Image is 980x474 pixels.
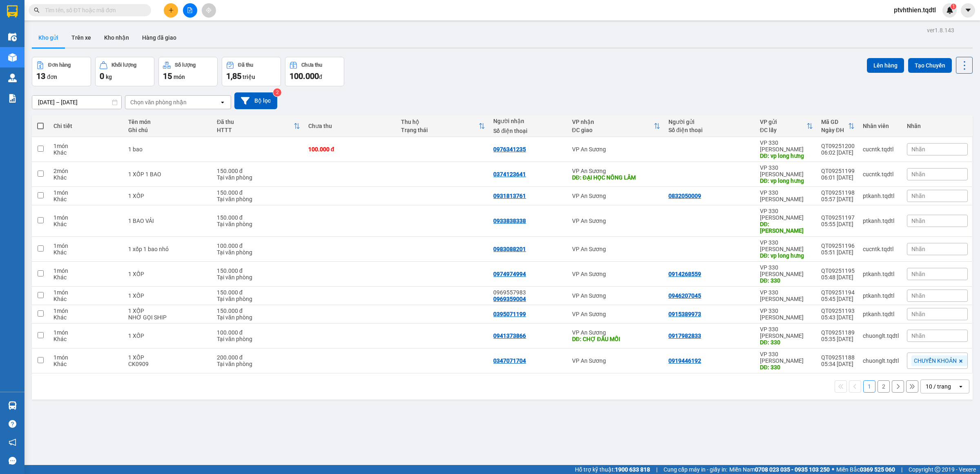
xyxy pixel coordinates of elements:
[53,296,120,302] div: Khác
[572,311,660,317] div: VP An Sương
[615,466,650,473] strong: 1900 633 818
[821,336,855,342] div: 05:35 [DATE]
[308,146,393,153] div: 100.000 đ
[821,361,855,367] div: 05:34 [DATE]
[901,465,902,474] span: |
[47,74,57,80] span: đơn
[493,171,526,177] div: 0374123641
[821,168,855,174] div: QT09251199
[572,292,660,299] div: VP An Sương
[911,292,925,299] span: Nhãn
[128,308,209,314] div: 1 XỐP
[907,123,968,129] div: Nhãn
[217,296,300,302] div: Tại văn phòng
[217,289,300,296] div: 150.000 đ
[53,289,120,296] div: 1 món
[53,354,120,361] div: 1 món
[836,465,895,474] span: Miền Bắc
[217,249,300,256] div: Tại văn phòng
[493,128,563,134] div: Số điện thoại
[572,127,654,133] div: ĐC giao
[301,62,322,68] div: Chưa thu
[65,28,98,47] button: Trên xe
[760,339,813,346] div: DĐ: 330
[664,465,727,474] span: Cung cấp máy in - giấy in:
[53,308,120,314] div: 1 món
[911,271,925,277] span: Nhãn
[572,329,660,336] div: VP An Sương
[821,196,855,202] div: 05:57 [DATE]
[863,332,899,339] div: chuonglt.tqdtl
[821,127,848,133] div: Ngày ĐH
[958,383,964,390] svg: open
[217,314,300,321] div: Tại văn phòng
[914,357,957,364] span: CHUYỂN KHOẢN
[911,332,925,339] span: Nhãn
[821,119,848,125] div: Mã GD
[935,467,940,472] span: copyright
[756,115,817,137] th: Toggle SortBy
[217,361,300,367] div: Tại văn phòng
[128,354,209,361] div: 1 XỐP
[174,74,185,80] span: món
[668,357,701,364] div: 0919446192
[821,274,855,281] div: 05:48 [DATE]
[668,332,701,339] div: 0917982833
[130,98,187,106] div: Chọn văn phòng nhận
[760,277,813,284] div: DĐ: 330
[760,164,813,177] div: VP 330 [PERSON_NAME]
[48,62,71,68] div: Đơn hàng
[222,57,281,86] button: Đã thu1,85 triệu
[821,267,855,274] div: QT09251195
[961,3,975,18] button: caret-down
[760,221,813,234] div: DĐ: LAO BẢO
[863,271,899,277] div: ptkanh.tqdtl
[32,57,91,86] button: Đơn hàng13đơn
[493,193,526,199] div: 0931813761
[401,127,479,133] div: Trạng thái
[821,249,855,256] div: 05:51 [DATE]
[53,189,120,196] div: 1 món
[760,177,813,184] div: DĐ: vp long hưng
[911,193,925,199] span: Nhãn
[821,289,855,296] div: QT09251194
[821,296,855,302] div: 05:45 [DATE]
[238,62,253,68] div: Đã thu
[53,168,120,174] div: 2 món
[926,382,951,391] div: 10 / trang
[217,196,300,202] div: Tại văn phòng
[53,221,120,227] div: Khác
[821,354,855,361] div: QT09251188
[821,174,855,181] div: 06:01 [DATE]
[493,311,526,317] div: 0395071199
[668,271,701,277] div: 0914268559
[219,99,226,106] svg: open
[832,468,834,471] span: ⚪️
[100,71,104,81] span: 0
[8,94,17,103] img: solution-icon
[36,71,45,81] span: 13
[128,171,209,177] div: 1 XỐP 1 BAO
[760,189,813,202] div: VP 330 [PERSON_NAME]
[164,3,178,18] button: plus
[493,118,563,124] div: Người nhận
[760,127,806,133] div: ĐC lấy
[217,214,300,221] div: 150.000 đ
[760,252,813,259] div: DĐ: vp long hưng
[217,174,300,181] div: Tại văn phòng
[946,7,953,14] img: icon-new-feature
[7,5,18,18] img: logo-vxr
[760,289,813,302] div: VP 330 [PERSON_NAME]
[158,57,218,86] button: Số lượng15món
[493,271,526,277] div: 0974974994
[927,26,954,35] div: ver 1.8.143
[911,311,925,317] span: Nhãn
[729,465,830,474] span: Miền Nam
[863,380,875,393] button: 1
[290,71,319,81] span: 100.000
[821,308,855,314] div: QT09251193
[656,465,657,474] span: |
[168,7,174,13] span: plus
[128,332,209,339] div: 1 XỐP
[128,271,209,277] div: 1 XỐP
